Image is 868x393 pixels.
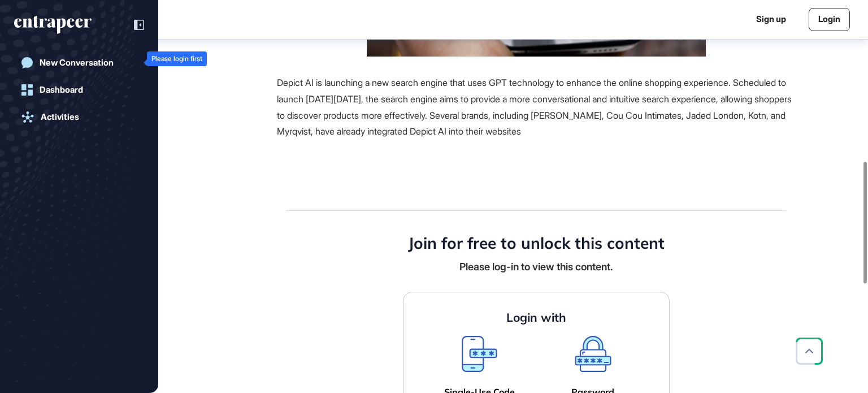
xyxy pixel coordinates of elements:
div: Please log-in to view this content. [459,260,613,274]
div: Dashboard [40,85,83,95]
div: Activities [41,112,79,122]
span: Depict AI is launching a new search engine that uses GPT technology to enhance the online shoppin... [277,77,792,137]
div: entrapeer-logo [14,16,92,34]
div: Please login first [151,55,202,63]
div: New Conversation [40,58,114,68]
a: Sign up [756,13,786,26]
h4: Login with [506,310,566,325]
a: Login [809,8,850,31]
h4: Join for free to unlock this content [408,234,665,253]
